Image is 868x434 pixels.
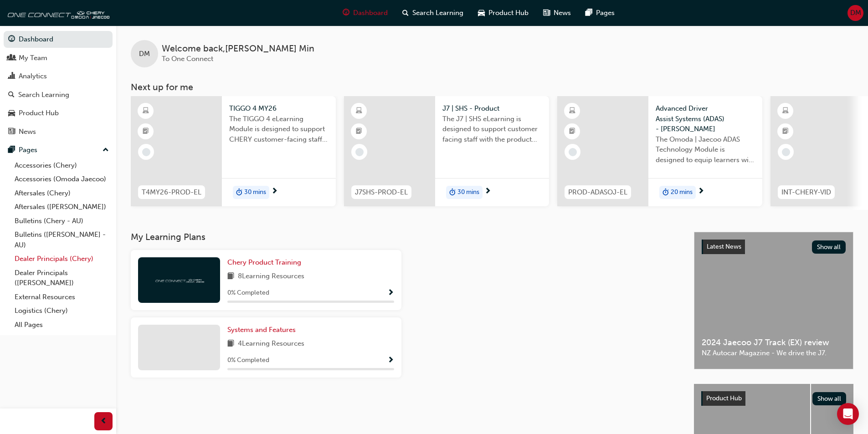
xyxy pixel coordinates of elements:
[19,127,36,137] div: News
[131,232,679,242] h3: My Learning Plans
[4,142,113,158] button: Pages
[19,108,59,118] div: Product Hub
[4,50,113,66] a: My Team
[343,7,349,19] span: guage-icon
[702,240,846,254] a: Latest NewsShow all
[5,4,109,22] img: oneconnect
[837,403,859,425] div: Open Intercom Messenger
[8,72,15,81] span: chart-icon
[19,145,37,155] div: Pages
[569,148,577,156] span: learningRecordVerb_NONE-icon
[11,318,113,332] a: All Pages
[387,289,394,297] span: Show Progress
[11,214,113,228] a: Bulletins (Chery - AU)
[387,355,394,366] button: Show Progress
[356,105,362,117] span: learningResourceType_ELEARNING-icon
[236,187,242,199] span: duration-icon
[227,355,269,366] span: 0 % Completed
[8,54,15,62] span: people-icon
[244,187,266,198] span: 30 mins
[227,338,234,350] span: book-icon
[457,187,479,198] span: 30 mins
[488,8,529,18] span: Product Hub
[227,271,234,282] span: book-icon
[238,338,304,350] span: 4 Learning Resources
[596,8,615,18] span: Pages
[4,29,113,142] button: DashboardMy TeamAnalyticsSearch LearningProduct HubNews
[139,49,150,59] span: DM
[227,325,299,335] a: Systems and Features
[442,103,542,114] span: J7 | SHS - Product
[4,31,113,48] a: Dashboard
[812,392,847,405] button: Show all
[227,257,305,268] a: Chery Product Training
[442,114,542,145] span: The J7 | SHS eLearning is designed to support customer facing staff with the product and sales in...
[19,53,47,63] div: My Team
[229,114,329,145] span: The TIGGO 4 eLearning Module is designed to support CHERY customer-facing staff with the product ...
[344,96,549,206] a: J7SHS-PROD-ELJ7 | SHS - ProductThe J7 | SHS eLearning is designed to support customer facing staf...
[162,44,314,54] span: Welcome back , [PERSON_NAME] Min
[131,96,336,206] a: T4MY26-PROD-ELTIGGO 4 MY26The TIGGO 4 eLearning Module is designed to support CHERY customer-faci...
[4,68,113,85] a: Analytics
[11,186,113,200] a: Aftersales (Chery)
[8,91,15,99] span: search-icon
[557,96,762,206] a: PROD-ADASOJ-ELAdvanced Driver Assist Systems (ADAS) - [PERSON_NAME]The Omoda | Jaecoo ADAS Techno...
[702,337,846,348] span: 2024 Jaecoo J7 Track (EX) review
[143,105,149,117] span: learningResourceType_ELEARNING-icon
[781,187,831,198] span: INT-CHERY-VID
[8,109,15,117] span: car-icon
[162,55,213,63] span: To One Connect
[229,103,329,114] span: TIGGO 4 MY26
[355,187,408,198] span: J7SHS-PROD-EL
[143,126,149,138] span: booktick-icon
[543,7,550,19] span: news-icon
[11,266,113,290] a: Dealer Principals ([PERSON_NAME])
[8,146,15,154] span: pages-icon
[847,5,863,21] button: DM
[142,148,150,156] span: learningRecordVerb_NONE-icon
[484,188,491,196] span: next-icon
[850,8,861,18] span: DM
[4,105,113,122] a: Product Hub
[707,243,741,250] span: Latest News
[11,172,113,186] a: Accessories (Omoda Jaecoo)
[568,187,627,198] span: PROD-ADASOJ-EL
[227,258,301,266] span: Chery Product Training
[18,90,69,100] div: Search Learning
[656,103,755,134] span: Advanced Driver Assist Systems (ADAS) - [PERSON_NAME]
[11,290,113,304] a: External Resources
[8,36,15,44] span: guage-icon
[554,8,571,18] span: News
[569,126,575,138] span: booktick-icon
[356,126,362,138] span: booktick-icon
[11,304,113,318] a: Logistics (Chery)
[387,287,394,299] button: Show Progress
[702,348,846,358] span: NZ Autocar Magazine - We drive the J7.
[355,148,364,156] span: learningRecordVerb_NONE-icon
[569,105,575,117] span: learningResourceType_ELEARNING-icon
[116,82,868,92] h3: Next up for me
[701,391,846,406] a: Product HubShow all
[698,188,704,196] span: next-icon
[11,228,113,252] a: Bulletins ([PERSON_NAME] - AU)
[536,4,578,22] a: news-iconNews
[586,7,592,19] span: pages-icon
[412,8,463,18] span: Search Learning
[656,134,755,165] span: The Omoda | Jaecoo ADAS Technology Module is designed to equip learners with essential knowledge ...
[19,71,47,82] div: Analytics
[335,4,395,22] a: guage-iconDashboard
[578,4,622,22] a: pages-iconPages
[227,326,296,334] span: Systems and Features
[353,8,388,18] span: Dashboard
[11,158,113,173] a: Accessories (Chery)
[478,7,485,19] span: car-icon
[103,144,109,156] span: up-icon
[271,188,278,196] span: next-icon
[4,123,113,140] a: News
[11,200,113,214] a: Aftersales ([PERSON_NAME])
[395,4,471,22] a: search-iconSearch Learning
[812,240,846,254] button: Show all
[154,276,204,284] img: oneconnect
